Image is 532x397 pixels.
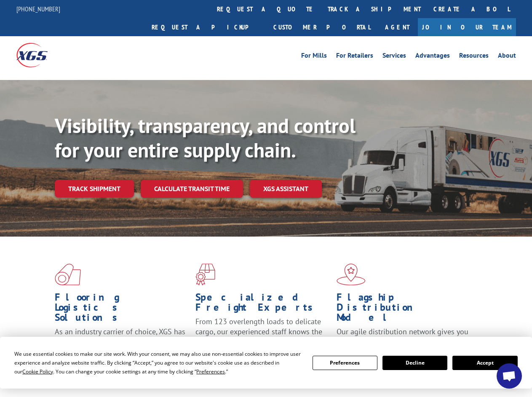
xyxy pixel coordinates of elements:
h1: Flooring Logistics Solutions [55,292,189,327]
a: Resources [459,52,489,61]
p: From 123 overlength loads to delicate cargo, our experienced staff knows the best way to move you... [195,317,330,354]
span: Cookie Policy [22,368,53,375]
a: Customer Portal [267,18,377,36]
button: Accept [452,356,517,370]
img: xgs-icon-flagship-distribution-model-red [337,264,366,285]
a: Calculate transit time [141,180,243,198]
a: Request a pickup [145,18,267,36]
a: Join Our Team [418,18,516,36]
h1: Flagship Distribution Model [337,292,471,327]
button: Preferences [313,356,377,370]
span: Preferences [196,368,225,375]
a: Advantages [415,52,450,61]
h1: Specialized Freight Experts [195,292,330,317]
img: xgs-icon-total-supply-chain-intelligence-red [55,264,81,285]
img: xgs-icon-focused-on-flooring-red [195,264,215,285]
a: XGS ASSISTANT [250,180,322,198]
a: For Retailers [336,52,373,61]
a: For Mills [301,52,327,61]
span: Our agile distribution network gives you nationwide inventory management on demand. [337,327,468,357]
span: As an industry carrier of choice, XGS has brought innovation and dedication to flooring logistics... [55,327,185,357]
a: Track shipment [55,180,134,197]
a: Agent [377,18,418,36]
div: We use essential cookies to make our site work. With your consent, we may also use non-essential ... [14,349,302,376]
b: Visibility, transparency, and control for your entire supply chain. [55,112,356,163]
a: [PHONE_NUMBER] [16,5,60,13]
a: Services [382,52,406,61]
a: Open chat [497,363,522,389]
a: About [498,52,516,61]
button: Decline [382,356,447,370]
